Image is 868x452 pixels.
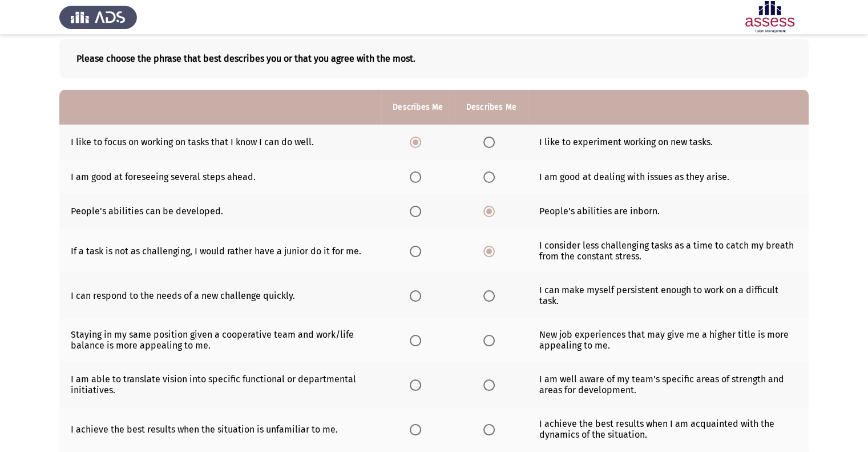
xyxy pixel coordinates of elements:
[410,334,426,345] mat-radio-group: Select an option
[59,1,137,33] img: Assess Talent Management logo
[59,407,381,451] td: I achieve the best results when the situation is unfamiliar to me.
[59,194,381,229] td: People's abilities can be developed.
[528,407,809,451] td: I achieve the best results when I am acquainted with the dynamics of the situation.
[76,53,792,64] b: Please choose the phrase that best describes you or that you agree with the most.
[731,1,809,33] img: Assessment logo of Potentiality Assessment R2 (EN/AR)
[483,171,499,182] mat-radio-group: Select an option
[410,206,426,217] mat-radio-group: Select an option
[410,136,426,147] mat-radio-group: Select an option
[528,229,809,273] td: I consider less challenging tasks as a time to catch my breath from the constant stress.
[59,125,381,159] td: I like to focus on working on tasks that I know I can do well.
[528,125,809,159] td: I like to experiment working on new tasks.
[528,273,809,318] td: I can make myself persistent enough to work on a difficult task.
[410,245,426,256] mat-radio-group: Select an option
[483,334,499,345] mat-radio-group: Select an option
[483,290,499,301] mat-radio-group: Select an option
[410,379,426,390] mat-radio-group: Select an option
[528,159,809,194] td: I am good at dealing with issues as they arise.
[483,379,499,390] mat-radio-group: Select an option
[381,90,454,125] th: Describes Me
[455,90,528,125] th: Describes Me
[528,362,809,407] td: I am well aware of my team's specific areas of strength and areas for development.
[483,245,499,256] mat-radio-group: Select an option
[59,318,381,362] td: Staying in my same position given a cooperative team and work/life balance is more appealing to me.
[410,290,426,301] mat-radio-group: Select an option
[59,273,381,318] td: I can respond to the needs of a new challenge quickly.
[483,423,499,434] mat-radio-group: Select an option
[483,206,499,217] mat-radio-group: Select an option
[59,362,381,407] td: I am able to translate vision into specific functional or departmental initiatives.
[528,194,809,229] td: People's abilities are inborn.
[59,229,381,273] td: If a task is not as challenging, I would rather have a junior do it for me.
[410,171,426,182] mat-radio-group: Select an option
[410,423,426,434] mat-radio-group: Select an option
[528,318,809,362] td: New job experiences that may give me a higher title is more appealing to me.
[59,159,381,194] td: I am good at foreseeing several steps ahead.
[483,136,499,147] mat-radio-group: Select an option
